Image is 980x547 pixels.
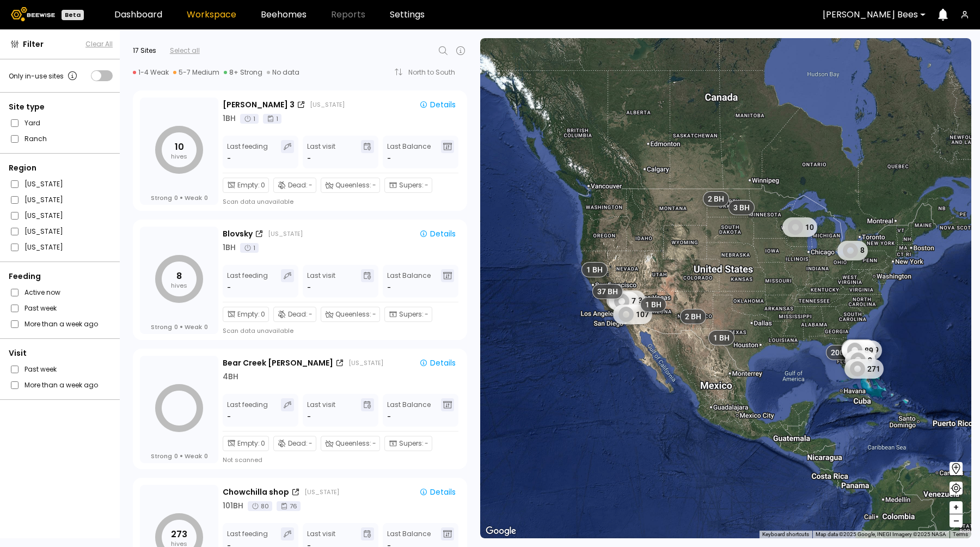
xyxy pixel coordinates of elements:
[223,371,238,382] div: 4 BH
[223,487,289,498] div: Chowchilla shop
[237,309,260,319] span: Empty :
[237,180,260,190] span: Empty :
[170,46,200,56] div: Select all
[387,398,431,422] div: Last Balance
[309,309,313,319] span: -
[224,68,262,77] div: 8+ Strong
[288,180,308,190] span: Dead :
[176,270,182,282] tspan: 8
[223,228,253,240] div: Blovsky
[227,398,268,422] div: Last feeding
[307,411,311,422] div: -
[816,531,946,537] span: Map data ©2025 Google, INEGI Imagery ©2025 NASA
[24,226,63,237] label: [US_STATE]
[277,501,301,511] div: 76
[483,524,519,538] img: Google
[248,501,272,511] div: 80
[11,7,55,21] img: Beewise logo
[419,488,456,496] div: Details
[415,227,460,241] button: Details
[227,269,268,293] div: Last feeding
[304,488,339,496] div: [US_STATE]
[483,524,519,538] a: Open this area in Google Maps (opens a new window)
[62,10,84,20] div: Beta
[307,398,335,422] div: Last visit
[173,68,219,77] div: 5-7 Medium
[837,241,868,260] div: 8
[613,305,652,324] div: 107
[372,309,376,319] span: -
[335,439,371,448] span: Queenless :
[309,439,313,448] span: -
[9,271,113,282] div: Feeding
[175,141,184,153] tspan: 10
[24,178,63,190] label: [US_STATE]
[24,133,47,144] label: Ranch
[261,180,265,190] span: 0
[24,194,63,205] label: [US_STATE]
[171,528,187,540] tspan: 273
[607,290,646,310] div: 273
[9,101,113,113] div: Site type
[425,439,428,448] span: -
[237,439,260,448] span: Empty :
[267,68,299,77] div: No data
[9,162,113,174] div: Region
[187,10,236,19] a: Workspace
[844,359,884,379] div: 271
[399,309,424,319] span: Supers :
[171,152,187,161] tspan: hives
[415,356,460,370] button: Details
[415,98,460,112] button: Details
[733,203,750,212] span: 3 BH
[151,452,208,460] div: Strong Weak
[950,514,963,527] button: –
[387,269,431,293] div: Last Balance
[23,39,44,50] span: Filter
[24,287,60,298] label: Active now
[261,439,265,448] span: 0
[419,101,456,108] div: Details
[399,439,424,448] span: Supers :
[227,153,232,164] div: -
[133,68,169,77] div: 1-4 Weak
[263,114,281,124] div: 1
[171,281,187,290] tspan: hives
[151,323,208,331] div: Strong Weak
[24,379,98,391] label: More than a week ago
[348,358,383,367] div: [US_STATE]
[24,210,63,221] label: [US_STATE]
[174,194,178,202] span: 0
[288,309,308,319] span: Dead :
[204,194,208,202] span: 0
[372,180,376,190] span: -
[845,350,875,370] div: 9
[419,230,456,238] div: Details
[390,10,425,19] a: Settings
[9,348,113,359] div: Visit
[227,282,232,293] div: -
[85,39,113,49] button: Clear All
[24,363,57,375] label: Past week
[223,357,333,369] div: Bear Creek [PERSON_NAME]
[399,180,424,190] span: Supers :
[204,323,208,331] span: 0
[24,318,98,330] label: More than a week ago
[204,452,208,460] span: 0
[831,348,856,357] span: 200 BH
[288,439,308,448] span: Dead :
[227,140,268,164] div: Last feeding
[261,309,265,319] span: 0
[645,300,661,309] span: 1 BH
[223,99,295,111] div: [PERSON_NAME] 3
[335,309,371,319] span: Queenless :
[597,287,618,296] span: 37 BH
[309,180,313,190] span: -
[223,197,293,206] div: Scan data unavailable
[174,452,178,460] span: 0
[708,194,724,204] span: 2 BH
[335,180,371,190] span: Queenless :
[240,114,259,124] div: 1
[151,194,208,202] div: Strong Weak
